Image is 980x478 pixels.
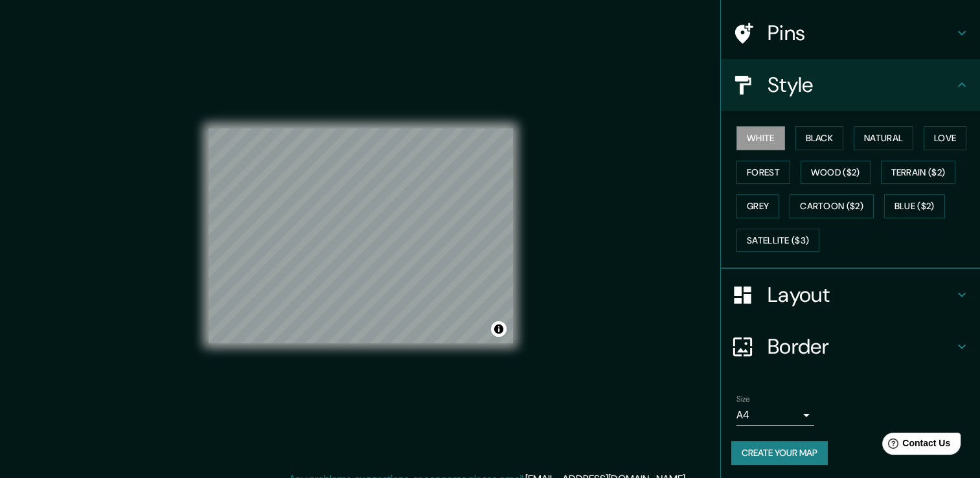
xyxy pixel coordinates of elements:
h4: Layout [768,282,954,308]
h4: Border [768,334,954,359]
label: Size [736,394,750,405]
button: Grey [736,194,779,218]
button: Love [924,126,966,150]
button: Wood ($2) [801,161,871,185]
button: Satellite ($3) [736,229,819,253]
button: Black [795,126,844,150]
div: Style [721,59,980,111]
canvas: Map [209,128,513,343]
h4: Style [768,72,954,98]
button: Cartoon ($2) [790,194,874,218]
button: Forest [736,161,790,185]
div: Layout [721,269,980,321]
iframe: Help widget launcher [865,427,966,464]
button: Toggle attribution [491,321,507,337]
button: Natural [854,126,913,150]
button: Create your map [731,441,828,465]
button: Terrain ($2) [881,161,956,185]
h4: Pins [768,20,954,46]
div: A4 [736,405,814,426]
button: White [736,126,785,150]
div: Pins [721,7,980,59]
button: Blue ($2) [884,194,945,218]
div: Border [721,321,980,372]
